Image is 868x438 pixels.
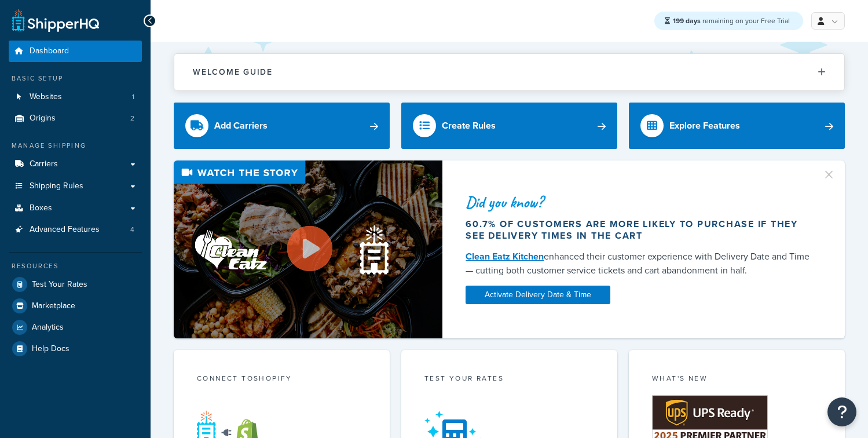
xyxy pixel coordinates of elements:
[9,86,142,108] li: Websites
[30,203,52,213] span: Boxes
[827,397,856,426] button: Open Resource Center
[673,16,790,26] span: remaining on your Free Trial
[32,323,64,333] span: Analytics
[32,301,75,311] span: Marketplace
[424,373,594,386] div: Test your rates
[466,250,817,278] div: enhanced their customer experience with Delivery Date and Time — cutting both customer service ti...
[466,218,817,242] div: 60.7% of customers are more likely to purchase if they see delivery times in the cart
[9,261,142,271] div: Resources
[9,108,142,129] a: Origins2
[9,295,142,316] a: Marketplace
[9,141,142,151] div: Manage Shipping
[214,118,268,134] div: Add Carriers
[130,114,134,123] span: 2
[193,68,273,76] h2: Welcome Guide
[9,41,142,62] a: Dashboard
[669,118,740,134] div: Explore Features
[466,194,817,210] div: Did you know?
[673,16,701,26] strong: 199 days
[9,86,142,108] a: Websites1
[9,176,142,197] a: Shipping Rules
[9,74,142,83] div: Basic Setup
[9,154,142,175] a: Carriers
[30,114,56,123] span: Origins
[197,373,367,386] div: Connect to Shopify
[174,103,390,149] a: Add Carriers
[174,160,442,338] img: Video thumbnail
[30,46,69,56] span: Dashboard
[9,219,142,240] li: Advanced Features
[30,159,58,169] span: Carriers
[466,286,610,304] a: Activate Delivery Date & Time
[30,225,100,235] span: Advanced Features
[9,274,142,295] a: Test Your Rates
[9,198,142,219] a: Boxes
[9,219,142,240] a: Advanced Features4
[629,103,845,149] a: Explore Features
[130,225,134,235] span: 4
[466,250,544,263] a: Clean Eatz Kitchen
[9,108,142,129] li: Origins
[132,92,134,102] span: 1
[9,338,142,359] a: Help Docs
[30,181,83,191] span: Shipping Rules
[32,344,69,354] span: Help Docs
[442,118,496,134] div: Create Rules
[32,280,87,290] span: Test Your Rates
[9,317,142,338] a: Analytics
[174,54,844,90] button: Welcome Guide
[30,92,62,102] span: Websites
[401,103,617,149] a: Create Rules
[652,373,822,386] div: What's New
